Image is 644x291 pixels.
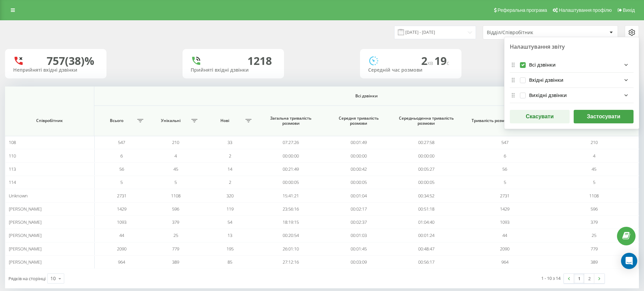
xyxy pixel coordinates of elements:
span: 2731 [117,193,126,199]
span: 779 [172,246,179,252]
span: 389 [172,259,179,265]
span: 2731 [500,193,509,199]
div: Налаштування звіту [510,43,634,57]
div: 1218 [247,54,272,67]
a: 2 [584,274,594,283]
span: 2 [229,179,231,185]
span: 2090 [500,246,509,252]
span: 45 [173,166,178,172]
span: 4 [174,153,177,159]
span: 119 [226,206,234,212]
span: 113 [9,166,16,172]
span: [PERSON_NAME] [9,232,42,238]
a: 1 [574,274,584,283]
span: 379 [591,219,598,225]
span: c [447,59,449,67]
td: 00:34:52 [392,189,460,202]
span: 33 [228,139,232,145]
div: Всі дзвінки [529,62,556,68]
td: 00:21:49 [257,163,325,176]
span: 379 [172,219,179,225]
span: 596 [591,206,598,212]
span: 1093 [500,219,509,225]
span: 5 [593,179,595,185]
td: 00:56:17 [392,256,460,269]
span: Унікальні [152,118,189,123]
td: 00:00:00 [392,149,460,162]
td: 00:05:27 [392,163,460,176]
span: 4 [593,153,595,159]
span: 2090 [117,246,126,252]
span: 320 [226,193,234,199]
td: 00:01:24 [392,229,460,242]
span: 5 [504,179,506,185]
td: 00:00:00 [257,149,325,162]
span: 1093 [117,219,126,225]
span: 25 [592,232,596,238]
span: [PERSON_NAME] [9,206,42,212]
td: 00:20:54 [257,229,325,242]
td: 00:01:03 [325,229,392,242]
div: Прийняті вхідні дзвінки [191,67,276,73]
span: 110 [9,153,16,159]
span: хв [427,59,434,67]
span: 1108 [589,193,599,199]
span: 5 [120,179,123,185]
td: 00:51:18 [392,202,460,216]
td: 23:56:16 [257,202,325,216]
span: 6 [504,153,506,159]
span: 1429 [117,206,126,212]
span: Вихід [623,7,635,13]
span: 56 [119,166,124,172]
span: 2 [421,53,434,68]
span: 389 [591,259,598,265]
div: 1 - 10 з 14 [541,275,560,282]
button: Скасувати [510,110,570,123]
span: 210 [591,139,598,145]
span: [PERSON_NAME] [9,259,42,265]
span: 19 [434,53,449,68]
span: Всього [98,118,135,123]
td: 00:01:45 [325,242,392,256]
span: 25 [173,232,178,238]
td: 00:00:05 [392,176,460,189]
span: Unknown [9,193,28,199]
button: Застосувати [574,110,634,123]
span: Загальна тривалість розмови [263,116,318,126]
span: 1429 [500,206,509,212]
div: Open Intercom Messenger [621,253,637,269]
span: 85 [228,259,232,265]
span: Налаштування профілю [559,7,612,13]
span: 56 [502,166,507,172]
span: 779 [591,246,598,252]
span: 2 [229,153,231,159]
span: 6 [120,153,123,159]
span: 14 [228,166,232,172]
span: 54 [228,219,232,225]
span: Тривалість розмови > Х сек. [463,118,535,123]
span: Середня тривалість розмови [331,116,386,126]
td: 00:01:04 [325,189,392,202]
span: Нові [206,118,243,123]
span: 210 [172,139,179,145]
div: 10 [50,275,56,282]
td: 01:04:40 [392,216,460,229]
td: 15:41:21 [257,189,325,202]
div: incomingFields quote list [510,73,634,88]
td: 27:12:16 [257,256,325,269]
span: 547 [501,139,508,145]
td: 07:27:26 [257,136,325,149]
td: 00:27:58 [392,136,460,149]
span: Рядків на сторінці [8,275,46,282]
span: [PERSON_NAME] [9,246,42,252]
span: 45 [592,166,596,172]
div: outgoingFields quote list [510,88,634,103]
span: 108 [9,139,16,145]
div: Середній час розмови [368,67,453,73]
td: 00:00:42 [325,163,392,176]
td: 00:48:47 [392,242,460,256]
td: 18:19:15 [257,216,325,229]
span: Співробітник [13,118,87,123]
span: 44 [119,232,124,238]
td: 00:00:05 [325,176,392,189]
